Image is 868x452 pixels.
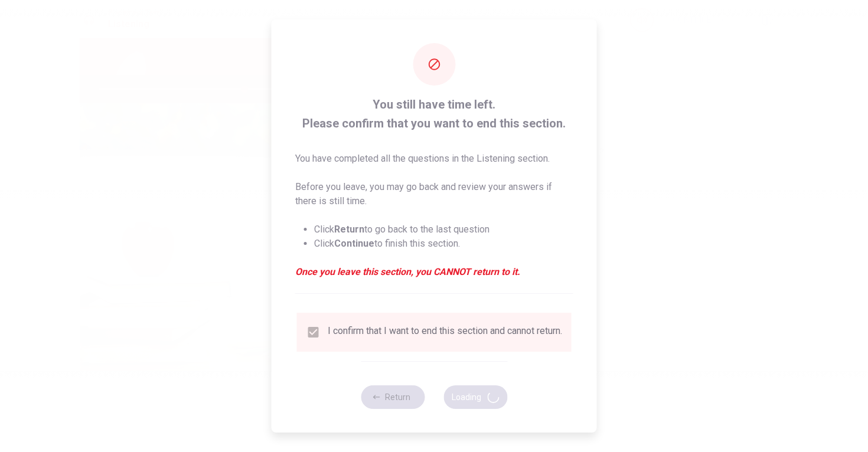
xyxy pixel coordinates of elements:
p: You have completed all the questions in the Listening section. [295,152,573,166]
div: I confirm that I want to end this section and cannot return. [328,325,562,339]
li: Click to finish this section. [314,237,573,251]
em: Once you leave this section, you CANNOT return to it. [295,265,573,279]
li: Click to go back to the last question [314,222,573,237]
strong: Continue [334,238,374,249]
p: Before you leave, you may go back and review your answers if there is still time. [295,180,573,208]
strong: Return [334,224,364,235]
button: Loading [443,385,507,409]
span: You still have time left. Please confirm that you want to end this section. [295,95,573,133]
button: Return [361,385,425,409]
